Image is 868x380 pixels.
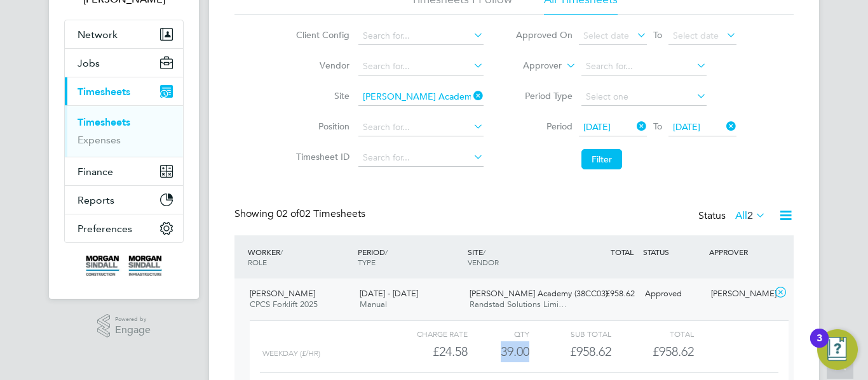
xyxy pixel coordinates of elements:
[505,60,562,72] label: Approver
[292,29,349,41] label: Client Config
[292,60,349,71] label: Vendor
[529,341,611,362] div: £958.62
[817,338,822,355] div: 3
[292,90,349,102] label: Site
[78,166,113,178] span: Finance
[515,29,573,41] label: Approved On
[358,88,484,106] input: Search for...
[250,299,318,310] span: CPCS Forklift 2025
[250,288,315,299] span: [PERSON_NAME]
[581,88,707,106] input: Select one
[358,149,484,167] input: Search for...
[360,288,418,299] span: [DATE] - [DATE]
[292,151,349,162] label: Timesheet ID
[358,257,376,267] span: TYPE
[529,326,611,341] div: Sub Total
[234,207,368,221] div: Showing
[386,326,468,341] div: Charge rate
[649,27,666,43] span: To
[649,118,666,134] span: To
[583,30,629,41] span: Select date
[385,247,388,257] span: /
[706,240,772,263] div: APPROVER
[360,299,387,310] span: Manual
[78,57,100,69] span: Jobs
[65,157,183,185] button: Finance
[358,119,484,136] input: Search for...
[640,284,706,305] div: Approved
[78,116,130,128] a: Timesheets
[706,284,772,305] div: [PERSON_NAME]
[280,247,283,257] span: /
[465,240,574,273] div: SITE
[611,247,634,257] span: TOTAL
[574,284,640,305] div: £958.62
[115,325,151,336] span: Engage
[78,194,114,206] span: Reports
[483,247,485,257] span: /
[470,299,567,310] span: Randstad Solutions Limi…
[292,121,349,132] label: Position
[65,77,183,105] button: Timesheets
[358,27,484,45] input: Search for...
[581,58,707,75] input: Search for...
[515,121,573,132] label: Period
[245,240,355,273] div: WORKER
[248,257,267,267] span: ROLE
[65,49,183,77] button: Jobs
[468,326,529,341] div: QTY
[276,207,299,220] span: 02 of
[276,207,365,220] span: 02 Timesheets
[468,257,499,267] span: VENDOR
[64,256,184,276] a: Go to home page
[86,256,162,276] img: morgansindall-logo-retina.png
[817,329,858,370] button: Open Resource Center, 3 new notifications
[65,105,183,157] div: Timesheets
[78,134,121,146] a: Expenses
[65,186,183,214] button: Reports
[78,86,130,98] span: Timesheets
[611,326,693,341] div: Total
[262,349,320,358] span: WEEKDAY (£/HR)
[65,20,183,48] button: Network
[78,223,132,235] span: Preferences
[581,149,622,169] button: Filter
[747,209,753,222] span: 2
[65,214,183,242] button: Preferences
[673,121,700,133] span: [DATE]
[386,341,468,362] div: £24.58
[583,121,611,133] span: [DATE]
[640,240,706,263] div: STATUS
[78,29,118,41] span: Network
[470,288,607,299] span: [PERSON_NAME] Academy (38CC03)
[653,344,694,359] span: £958.62
[97,314,151,338] a: Powered byEngage
[358,58,484,75] input: Search for...
[698,207,768,225] div: Status
[735,209,766,222] label: All
[515,90,573,102] label: Period Type
[115,314,151,325] span: Powered by
[673,30,719,41] span: Select date
[468,341,529,362] div: 39.00
[355,240,465,273] div: PERIOD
